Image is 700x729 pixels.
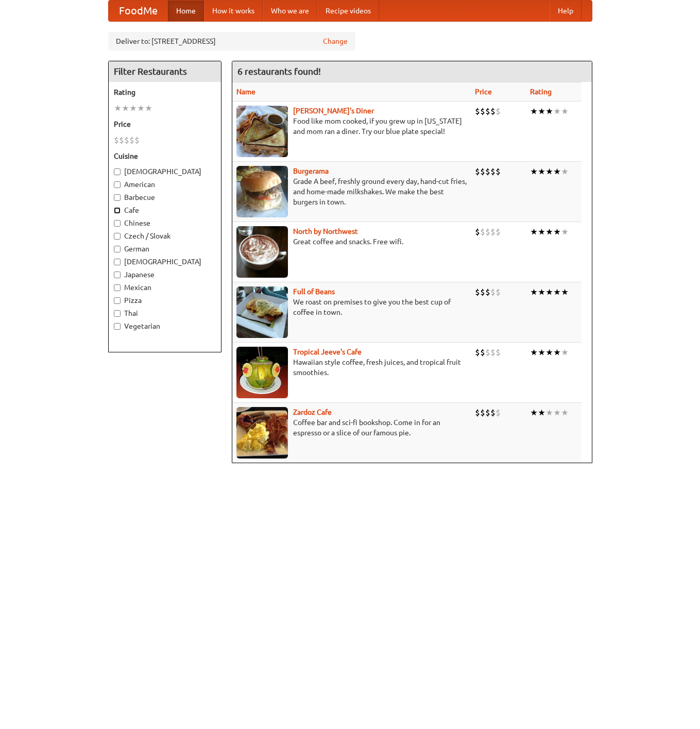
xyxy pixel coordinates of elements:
[114,194,121,201] input: Barbecue
[545,106,553,117] li: ★
[561,286,569,298] li: ★
[475,286,480,298] li: $
[114,257,216,267] label: [DEMOGRAPHIC_DATA]
[480,347,485,358] li: $
[293,348,362,356] a: Tropical Jeeve's Cafe
[485,407,490,418] li: $
[114,134,119,146] li: $
[485,166,490,177] li: $
[114,119,216,129] h5: Price
[293,287,335,296] a: Full of Beans
[114,259,121,265] input: [DEMOGRAPHIC_DATA]
[114,244,216,254] label: German
[530,88,552,96] a: Rating
[475,106,480,117] li: $
[114,233,121,240] input: Czech / Slovak
[490,106,496,117] li: $
[114,297,121,304] input: Pizza
[114,284,121,291] input: Mexican
[496,226,501,238] li: $
[553,226,561,238] li: ★
[114,207,121,214] input: Cafe
[530,226,538,238] li: ★
[561,106,569,117] li: ★
[538,106,545,117] li: ★
[475,226,480,238] li: $
[323,36,348,46] a: Change
[129,134,134,146] li: $
[119,134,124,146] li: $
[108,32,355,50] div: Deliver to: [STREET_ADDRESS]
[553,347,561,358] li: ★
[293,107,374,115] a: [PERSON_NAME]'s Diner
[561,226,569,238] li: ★
[561,166,569,177] li: ★
[496,407,501,418] li: $
[236,357,467,378] p: Hawaiian style coffee, fresh juices, and tropical fruit smoothies.
[109,1,168,21] a: FoodMe
[480,407,485,418] li: $
[114,272,121,278] input: Japanese
[114,218,216,228] label: Chinese
[530,347,538,358] li: ★
[475,88,492,96] a: Price
[236,417,467,438] p: Coffee bar and sci-fi bookshop. Come in for an espresso or a slice of our famous pie.
[538,407,545,418] li: ★
[553,166,561,177] li: ★
[134,134,140,146] li: $
[293,227,358,235] a: North by Northwest
[490,347,496,358] li: $
[236,116,467,137] p: Food like mom cooked, if you grew up in [US_STATE] and mom ran a diner. Try our blue plate special!
[490,166,496,177] li: $
[480,166,485,177] li: $
[114,246,121,252] input: German
[145,103,152,114] li: ★
[114,231,216,241] label: Czech / Slovak
[236,297,467,317] p: We roast on premises to give you the best cup of coffee in town.
[496,106,501,117] li: $
[475,166,480,177] li: $
[561,347,569,358] li: ★
[114,151,216,161] h5: Cuisine
[530,106,538,117] li: ★
[317,1,379,21] a: Recipe videos
[293,408,332,416] a: Zardoz Cafe
[561,407,569,418] li: ★
[485,106,490,117] li: $
[538,347,545,358] li: ★
[122,103,129,114] li: ★
[236,407,288,459] img: zardoz.jpg
[263,1,317,21] a: Who we are
[129,103,137,114] li: ★
[496,347,501,358] li: $
[485,347,490,358] li: $
[475,347,480,358] li: $
[538,166,545,177] li: ★
[114,323,121,330] input: Vegetarian
[114,269,216,280] label: Japanese
[114,179,216,190] label: American
[236,286,288,338] img: beans.jpg
[553,407,561,418] li: ★
[114,310,121,317] input: Thai
[496,166,501,177] li: $
[480,226,485,238] li: $
[114,192,216,202] label: Barbecue
[538,226,545,238] li: ★
[236,106,288,157] img: sallys.jpg
[490,407,496,418] li: $
[236,166,288,217] img: burgerama.jpg
[550,1,582,21] a: Help
[485,286,490,298] li: $
[236,236,467,247] p: Great coffee and snacks. Free wifi.
[480,106,485,117] li: $
[293,167,329,175] a: Burgerama
[545,166,553,177] li: ★
[545,347,553,358] li: ★
[114,205,216,215] label: Cafe
[114,308,216,318] label: Thai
